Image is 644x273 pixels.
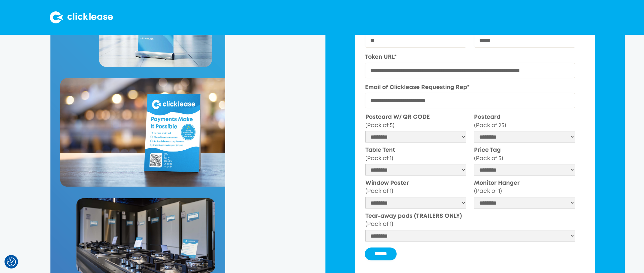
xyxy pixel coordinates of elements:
span: (Pack of 1) [365,222,393,227]
label: Window Poster [365,179,466,196]
img: Clicklease logo [50,11,113,23]
label: Token URL* [365,53,575,61]
span: (Pack of 1) [365,156,393,161]
label: Postcard [474,113,575,130]
label: Price Tag [474,146,575,163]
span: (Pack of 25) [474,123,506,128]
span: (Pack of 5) [474,156,503,161]
label: Email of Clicklease Requesting Rep* [365,83,575,91]
label: Postcard W/ QR CODE [365,113,466,130]
span: (Pack of 5) [365,123,395,128]
label: Tear-away pads (TRAILERS ONLY) [365,212,575,229]
label: Table Tent [365,146,466,163]
button: Consent Preferences [7,257,16,266]
span: (Pack of 1) [474,189,502,194]
span: (Pack of 1) [365,189,393,194]
img: Revisit consent button [7,257,16,266]
label: Monitor Hanger [474,179,575,196]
